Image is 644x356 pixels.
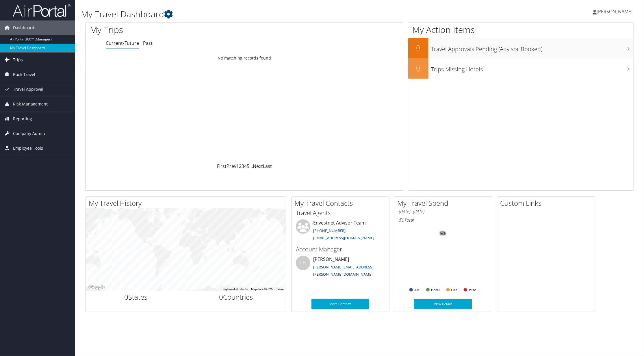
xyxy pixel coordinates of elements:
[13,112,32,126] span: Reporting
[313,228,346,233] a: [PHONE_NUMBER]
[296,245,385,253] h3: Account Manager
[124,292,128,302] span: 0
[227,163,236,169] a: Prev
[236,163,239,169] a: 1
[296,256,310,270] div: LH
[451,288,457,292] text: Car
[469,288,476,292] text: Misc
[408,38,634,58] a: 0Travel Approvals Pending (Advisor Booked)
[293,256,388,279] li: [PERSON_NAME]
[414,299,472,309] a: View Details
[13,126,45,141] span: Company Admin
[431,42,634,53] h3: Travel Approvals Pending (Advisor Booked)
[293,219,388,243] li: Envestnet Advisor Team
[441,232,445,235] tspan: 0%
[597,8,632,15] span: [PERSON_NAME]
[90,24,266,36] h1: My Trips
[249,163,253,169] span: …
[217,163,227,169] a: First
[593,3,638,20] a: [PERSON_NAME]
[13,53,23,67] span: Trips
[408,58,634,79] a: 0Trips Missing Hotels
[263,163,272,169] a: Last
[13,4,70,17] img: airportal-logo.png
[313,264,373,277] a: [PERSON_NAME][EMAIL_ADDRESS][PERSON_NAME][DOMAIN_NAME]
[223,287,248,291] button: Keyboard shortcuts
[251,288,273,291] span: Map data ©2025
[87,284,106,291] a: Open this area in Google Maps (opens a new window)
[13,82,43,97] span: Travel Approval
[399,209,488,214] h6: [DATE] - [DATE]
[408,43,428,53] h2: 0
[89,198,286,208] h2: My Travel History
[13,97,48,111] span: Risk Management
[106,40,139,46] a: Current/Future
[244,163,247,169] a: 4
[13,67,35,82] span: Book Travel
[143,40,153,46] a: Past
[313,235,374,240] a: [EMAIL_ADDRESS][DOMAIN_NAME]
[399,217,488,223] h6: Total
[276,288,284,291] a: Terms (opens in new tab)
[13,141,43,155] span: Employee Tools
[414,288,419,292] text: Air
[399,217,404,223] span: $0
[247,163,249,169] a: 5
[13,21,36,35] span: Dashboards
[397,198,492,208] h2: My Travel Spend
[311,299,369,309] a: More Contacts
[81,8,452,20] h1: My Travel Dashboard
[408,24,634,36] h1: My Action Items
[86,53,403,63] td: No matching records found
[408,63,428,73] h2: 0
[239,163,242,169] a: 2
[296,209,385,217] h3: Travel Agents
[253,163,263,169] a: Next
[190,292,282,302] h2: Countries
[431,288,440,292] text: Hotel
[242,163,244,169] a: 3
[87,284,106,291] img: Google
[90,292,182,302] h2: States
[431,62,634,73] h3: Trips Missing Hotels
[294,198,389,208] h2: My Travel Contacts
[500,198,595,208] h2: Custom Links
[219,292,223,302] span: 0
